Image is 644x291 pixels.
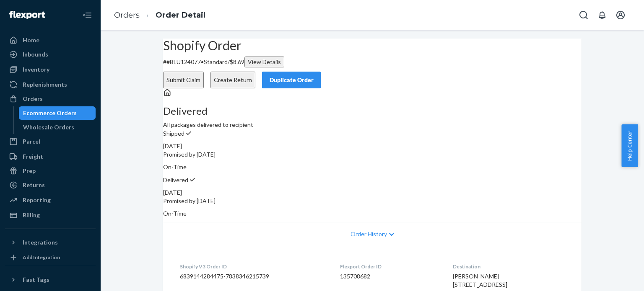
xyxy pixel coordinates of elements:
[163,150,582,159] p: Promised by [DATE]
[5,135,96,148] a: Parcel
[23,181,45,189] div: Returns
[23,50,48,59] div: Inbounds
[23,167,36,175] div: Prep
[163,209,582,218] p: On-Time
[23,254,60,261] div: Add Integration
[340,272,439,281] dd: 135708682
[23,123,74,131] div: Wholesale Orders
[453,263,565,270] dt: Destination
[79,7,96,23] button: Close Navigation
[5,178,96,192] a: Returns
[5,33,96,47] a: Home
[5,92,96,106] a: Orders
[163,197,582,205] p: Promised by [DATE]
[204,58,228,65] span: Standard
[5,273,96,286] button: Fast Tags
[23,196,51,204] div: Reporting
[163,142,582,150] div: [DATE]
[114,10,140,20] a: Orders
[575,7,592,23] button: Open Search Box
[163,57,582,67] p: # #BLU124077 / $8.69
[163,163,582,171] p: On-Time
[351,230,387,238] span: Order History
[180,263,327,270] dt: Shopify V3 Order ID
[5,48,96,61] a: Inbounds
[9,11,45,19] img: Flexport logo
[5,209,96,222] a: Billing
[156,10,205,20] a: Order Detail
[19,121,96,134] a: Wholesale Orders
[594,7,610,23] button: Open notifications
[23,276,49,284] div: Fast Tags
[107,3,212,28] ol: breadcrumbs
[201,58,204,65] span: •
[5,78,96,91] a: Replenishments
[5,236,96,249] button: Integrations
[23,36,39,44] div: Home
[5,63,96,76] a: Inventory
[244,57,284,67] button: View Details
[23,137,40,146] div: Parcel
[262,72,321,88] button: Duplicate Order
[612,7,629,23] button: Open account menu
[180,272,327,281] dd: 6839144284475-7838346215739
[23,238,58,247] div: Integrations
[23,95,43,103] div: Orders
[23,80,67,89] div: Replenishments
[163,72,204,88] button: Submit Claim
[163,106,582,116] h3: Delivered
[23,211,40,219] div: Billing
[340,263,439,270] dt: Flexport Order ID
[5,193,96,207] a: Reporting
[248,58,281,66] div: View Details
[19,106,96,120] a: Ecommerce Orders
[5,164,96,178] a: Prep
[621,124,638,167] button: Help Center
[23,109,77,117] div: Ecommerce Orders
[163,39,582,52] h2: Shopify Order
[23,152,43,161] div: Freight
[269,76,314,84] div: Duplicate Order
[163,175,582,184] p: Delivered
[210,72,255,88] button: Create Return
[163,129,582,138] p: Shipped
[5,150,96,163] a: Freight
[163,188,582,197] div: [DATE]
[23,65,49,74] div: Inventory
[163,106,582,129] div: All packages delivered to recipient
[453,273,507,288] span: [PERSON_NAME] [STREET_ADDRESS]
[5,252,96,263] a: Add Integration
